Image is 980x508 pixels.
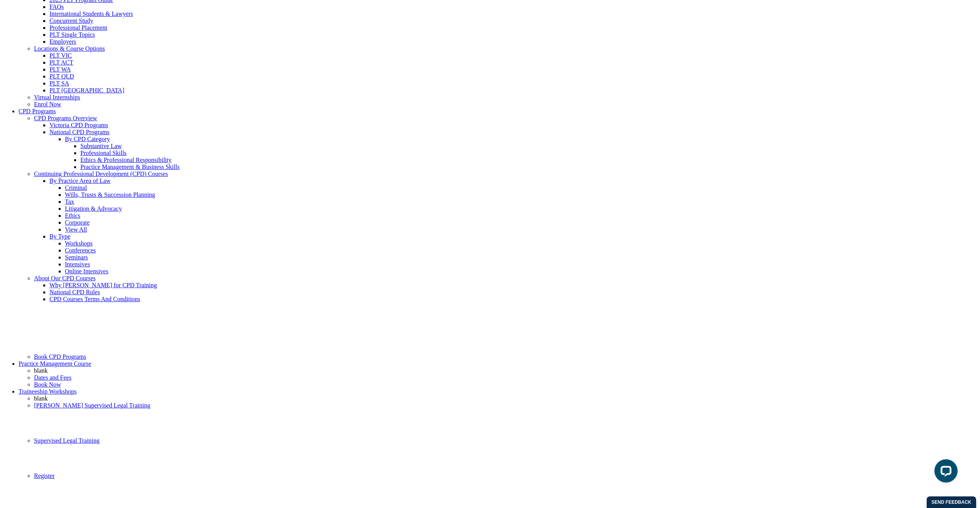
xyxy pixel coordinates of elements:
a: Why [PERSON_NAME] for CPD Training [49,282,157,288]
a: Locations & Course Options [34,45,105,52]
a: Wills, Trusts & Succession Planning [65,191,155,198]
a: Professional Skills [80,150,127,156]
a: PLT WA [49,66,71,73]
a: By Practice Area of Law [49,177,110,184]
a: Dates and Fees [34,374,71,381]
a: Intensives [65,261,90,268]
a: CPD Programs [19,108,56,114]
a: National CPD Programs [49,129,110,135]
a: PLT VIC [49,52,72,59]
a: PLT ACT [49,59,73,66]
a: By CPD Category [65,136,110,142]
a: blank [34,367,48,374]
a: Conferences [65,247,96,254]
a: Concurrent Study [49,17,93,24]
a: International Students & Lawyers [49,10,133,17]
a: Tax [65,198,74,205]
a: PLT QLD [49,73,74,80]
a: By Type [49,233,70,240]
a: [PERSON_NAME] Supervised Legal Training [34,402,150,409]
a: Seminars [65,254,88,261]
a: CPD Programs Overview [34,115,97,121]
a: Professional Placement [49,24,107,31]
a: Traineeship Workshops [19,388,76,395]
a: Ethics & Professional Responsibility [80,157,172,163]
a: Enrol Now [34,101,61,107]
a: Supervised Legal Training [34,437,100,444]
a: Victoria CPD Programs [49,122,108,128]
a: National CPD Rules [49,289,100,295]
a: Substantive Law [80,143,122,149]
a: FAQs [49,3,64,10]
a: PLT Single Topics [49,31,95,38]
a: Ethics [65,212,80,219]
a: blank [34,395,48,402]
iframe: LiveChat chat widget [928,456,961,489]
a: Litigation & Advocacy [65,205,122,212]
a: Employers [49,38,76,45]
a: PLT SA [49,80,69,87]
a: About Our CPD Courses [34,275,96,281]
a: Practice Management Course [19,360,91,367]
a: Register [34,472,54,479]
a: Book Now [34,381,61,388]
a: CPD Courses Terms And Conditions [49,296,140,302]
a: Online Intensives [65,268,108,274]
a: Criminal [65,184,87,191]
a: Book CPD Programs [34,353,86,360]
a: View All [65,226,87,233]
a: Corporate [65,219,90,226]
a: Practice Management & Business Skills [80,164,180,170]
a: Continuing Professional Development (CPD) Courses [34,170,168,177]
a: PLT [GEOGRAPHIC_DATA] [49,87,124,94]
a: Workshops [65,240,93,247]
a: Virtual Internships [34,94,80,101]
